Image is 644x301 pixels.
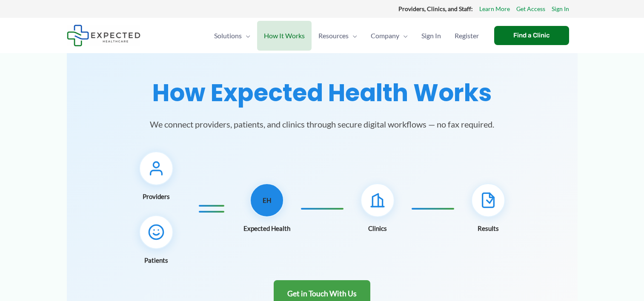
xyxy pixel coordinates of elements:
[448,21,486,51] a: Register
[371,21,399,51] span: Company
[264,21,305,51] span: How It Works
[415,21,448,51] a: Sign In
[479,3,510,14] a: Learn More
[349,21,357,51] span: Menu Toggle
[318,21,349,51] span: Resources
[243,222,290,234] span: Expected Health
[368,222,387,234] span: Clinics
[478,222,499,234] span: Results
[144,254,168,266] span: Patients
[77,79,567,107] h1: How Expected Health Works
[516,3,545,14] a: Get Access
[399,21,408,51] span: Menu Toggle
[398,5,473,12] strong: Providers, Clinics, and Staff:
[143,190,170,202] span: Providers
[257,21,312,51] a: How It Works
[312,21,364,51] a: ResourcesMenu Toggle
[207,21,257,51] a: SolutionsMenu Toggle
[421,21,441,51] span: Sign In
[263,194,271,206] span: EH
[455,21,479,51] span: Register
[242,21,250,51] span: Menu Toggle
[214,21,242,51] span: Solutions
[207,21,486,51] nav: Primary Site Navigation
[494,26,569,45] a: Find a Clinic
[67,25,140,46] img: Expected Healthcare Logo - side, dark font, small
[552,3,569,14] a: Sign In
[131,117,514,131] p: We connect providers, patients, and clinics through secure digital workflows — no fax required.
[364,21,415,51] a: CompanyMenu Toggle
